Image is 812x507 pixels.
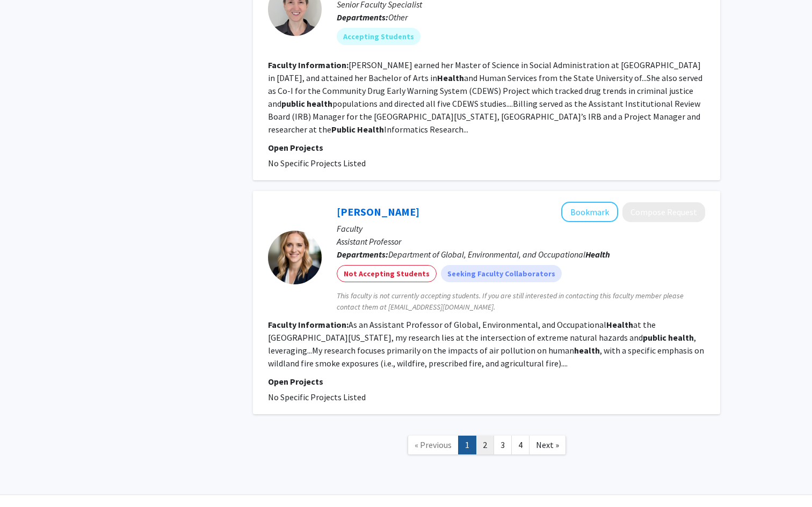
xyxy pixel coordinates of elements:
[511,436,530,454] a: 4
[8,459,46,499] iframe: Chat
[268,319,704,369] fg-read-more: As an Assistant Professor of Global, Environmental, and Occupational at the [GEOGRAPHIC_DATA][US_...
[408,436,459,454] a: Previous Page
[337,12,388,23] b: Departments:
[458,436,476,454] a: 1
[585,249,610,260] b: Health
[388,249,610,260] span: Department of Global, Environmental, and Occupational
[268,158,366,168] span: No Specific Projects Listed
[307,98,332,109] b: health
[668,332,694,343] b: health
[437,72,464,83] b: Health
[268,319,349,330] b: Faculty Information:
[494,436,512,454] a: 3
[268,141,705,154] p: Open Projects
[337,290,705,313] span: This faculty is not currently accepting students. If you are still interested in contacting this ...
[622,202,705,222] button: Compose Request to Jennifer Stowell
[253,425,720,468] nav: Page navigation
[388,12,408,23] span: Other
[561,202,618,222] button: Add Jennifer Stowell to Bookmarks
[357,124,384,135] b: Health
[415,439,452,450] span: « Previous
[337,265,437,282] mat-chip: Not Accepting Students
[337,28,421,45] mat-chip: Accepting Students
[574,345,600,356] b: health
[643,332,666,343] b: public
[529,436,566,454] a: Next
[281,98,305,109] b: public
[268,375,705,388] p: Open Projects
[476,436,494,454] a: 2
[268,60,702,135] fg-read-more: [PERSON_NAME] earned her Master of Science in Social Administration at [GEOGRAPHIC_DATA] in [DATE...
[268,392,366,402] span: No Specific Projects Listed
[337,222,705,235] p: Faculty
[331,124,356,135] b: Public
[536,439,559,450] span: Next »
[337,205,419,218] a: [PERSON_NAME]
[268,60,349,70] b: Faculty Information:
[337,249,388,260] b: Departments:
[606,319,633,330] b: Health
[441,265,562,282] mat-chip: Seeking Faculty Collaborators
[337,235,705,248] p: Assistant Professor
